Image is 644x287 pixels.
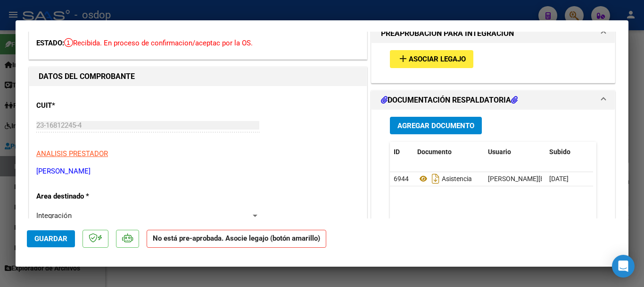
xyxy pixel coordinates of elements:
[372,24,615,43] mat-expansion-panel-header: PREAPROBACIÓN PARA INTEGRACION
[34,235,67,243] span: Guardar
[409,55,466,64] span: Asociar Legajo
[36,39,64,47] span: ESTADO:
[381,95,518,106] h1: DOCUMENTACIÓN RESPALDATORIA
[390,50,473,68] button: Asociar Legajo
[545,142,593,162] datatable-header-cell: Subido
[372,43,615,82] div: PREAPROBACIÓN PARA INTEGRACION
[484,142,545,162] datatable-header-cell: Usuario
[488,148,511,156] span: Usuario
[36,191,133,202] p: Area destinado *
[549,148,570,156] span: Subido
[27,230,75,247] button: Guardar
[390,117,482,134] button: Agregar Documento
[381,28,514,39] h1: PREAPROBACIÓN PARA INTEGRACION
[36,166,360,177] p: [PERSON_NAME]
[397,53,409,64] mat-icon: add
[549,175,569,183] span: [DATE]
[390,142,413,162] datatable-header-cell: ID
[397,122,474,130] span: Agregar Documento
[36,211,72,220] span: Integración
[64,39,253,47] span: Recibida. En proceso de confirmacion/aceptac por la OS.
[413,142,484,162] datatable-header-cell: Documento
[147,230,326,248] strong: No está pre-aprobada. Asocie legajo (botón amarillo)
[36,149,108,158] span: ANALISIS PRESTADOR
[429,171,442,186] i: Descargar documento
[394,175,409,183] span: 6944
[36,100,133,111] p: CUIT
[372,91,615,110] mat-expansion-panel-header: DOCUMENTACIÓN RESPALDATORIA
[612,255,635,278] div: Open Intercom Messenger
[417,175,472,183] span: Asistencia
[593,142,640,162] datatable-header-cell: Acción
[394,148,400,156] span: ID
[39,72,135,81] strong: DATOS DEL COMPROBANTE
[417,148,452,156] span: Documento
